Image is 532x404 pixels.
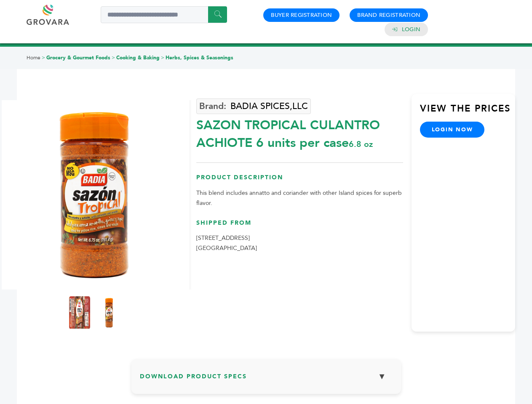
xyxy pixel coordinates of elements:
[196,98,311,114] a: BADIA SPICES,LLC
[372,367,393,385] button: ▼
[420,122,485,138] a: login now
[99,296,120,330] img: SAZON TROPICAL ® /CULANTRO ACHIOTE 6 units per case 6.8 oz
[271,11,332,19] a: Buyer Registration
[46,54,110,61] a: Grocery & Gourmet Foods
[27,54,40,61] a: Home
[101,6,227,23] input: Search a product or brand...
[69,296,90,330] img: SAZON TROPICAL ® /CULANTRO ACHIOTE 6 units per case 6.8 oz Product Label
[196,233,403,253] p: [STREET_ADDRESS] [GEOGRAPHIC_DATA]
[402,26,420,33] a: Login
[196,173,403,188] h3: Product Description
[349,138,373,150] span: 6.8 oz
[140,367,393,392] h3: Download Product Specs
[161,54,164,61] span: >
[112,54,115,61] span: >
[196,112,403,152] div: SAZON TROPICAL CULANTRO ACHIOTE 6 units per case
[357,11,420,19] a: Brand Registration
[116,54,160,61] a: Cooking & Baking
[42,54,45,61] span: >
[196,188,403,208] p: This blend includes annatto and coriander with other Island spices for superb flavor.
[420,102,515,122] h3: View the Prices
[166,54,233,61] a: Herbs, Spices & Seasonings
[196,219,403,234] h3: Shipped From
